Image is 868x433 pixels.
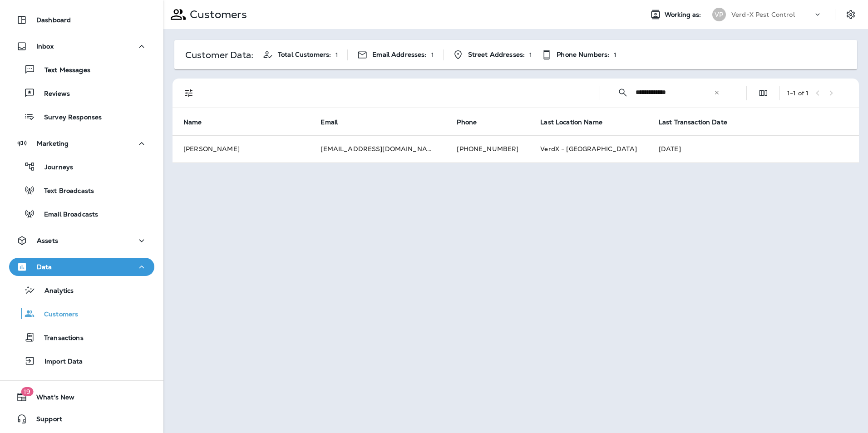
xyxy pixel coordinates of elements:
[9,157,154,176] button: Journeys
[9,84,154,103] button: Reviews
[9,181,154,200] button: Text Broadcasts
[173,135,310,162] td: [PERSON_NAME]
[35,211,98,219] p: Email Broadcasts
[278,51,331,59] span: Total Customers:
[37,140,69,147] p: Marketing
[35,287,74,295] p: Analytics
[446,135,529,162] td: [PHONE_NUMBER]
[35,310,78,319] p: Customers
[185,51,253,59] p: Customer Data:
[35,90,70,98] p: Reviews
[335,51,338,59] p: 1
[21,387,33,396] span: 19
[9,258,154,276] button: Data
[843,6,859,23] button: Settings
[614,84,632,102] button: Collapse Search
[35,187,94,196] p: Text Broadcasts
[540,118,602,126] span: Last Location Name
[9,304,154,323] button: Customers
[27,394,74,404] span: What's New
[321,118,338,126] span: Email
[754,84,772,102] button: Edit Fields
[540,118,614,126] span: Last Location Name
[35,113,102,122] p: Survey Responses
[35,66,90,75] p: Text Messages
[648,135,859,162] td: [DATE]
[186,8,247,21] p: Customers
[180,84,198,102] button: Filters
[9,280,154,300] button: Analytics
[457,118,477,126] span: Phone
[9,107,154,126] button: Survey Responses
[37,237,58,244] p: Assets
[9,11,154,29] button: Dashboard
[787,89,809,97] div: 1 - 1 of 1
[9,328,154,347] button: Transactions
[35,163,73,172] p: Journeys
[659,118,739,126] span: Last Transaction Date
[183,118,214,126] span: Name
[9,410,154,428] button: Support
[35,334,84,343] p: Transactions
[9,134,154,153] button: Marketing
[321,118,350,126] span: Email
[27,415,62,426] span: Support
[372,51,426,59] span: Email Addresses:
[37,263,52,271] p: Data
[9,388,154,406] button: 19What's New
[36,16,71,24] p: Dashboard
[665,11,703,19] span: Working as:
[431,51,434,59] p: 1
[457,118,488,126] span: Phone
[183,118,202,126] span: Name
[310,135,446,162] td: [EMAIL_ADDRESS][DOMAIN_NAME]
[9,204,154,223] button: Email Broadcasts
[557,51,609,59] span: Phone Numbers:
[529,51,532,59] p: 1
[540,145,637,153] span: VerdX - [GEOGRAPHIC_DATA]
[731,11,795,18] p: Verd-X Pest Control
[9,351,154,370] button: Import Data
[9,60,154,79] button: Text Messages
[35,358,83,366] p: Import Data
[36,43,54,50] p: Inbox
[468,51,525,59] span: Street Addresses:
[9,37,154,55] button: Inbox
[712,8,726,21] div: VP
[9,231,154,250] button: Assets
[614,51,616,59] p: 1
[659,118,727,126] span: Last Transaction Date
